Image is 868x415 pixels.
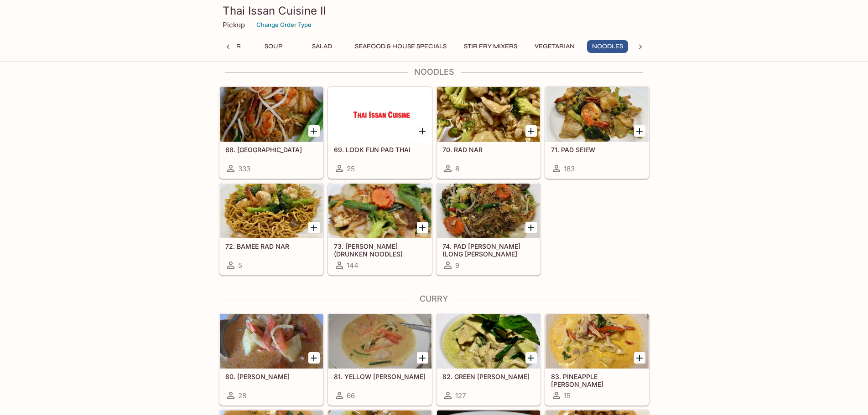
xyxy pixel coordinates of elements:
[308,352,320,364] button: Add 80. MASAMAN CURRY
[225,373,317,380] h5: 80. [PERSON_NAME]
[459,40,522,53] button: Stir Fry Mixers
[301,40,343,53] button: Salad
[564,164,575,173] span: 183
[417,222,428,233] button: Add 73. KEE MAO (DRUNKEN NOODLES)
[328,183,432,275] a: 73. [PERSON_NAME] (DRUNKEN NOODLES)144
[219,294,650,304] h4: Curry
[437,183,541,275] a: 74. PAD [PERSON_NAME] (LONG [PERSON_NAME] NOODLE)9
[347,391,355,400] span: 66
[238,261,242,270] span: 5
[225,242,317,250] h5: 72. BAMEE RAD NAR
[334,146,426,154] h5: 69. LOOK FUN PAD THAI
[308,125,320,137] button: Add 68. PAD THAI
[546,314,649,369] div: 83. PINEAPPLE CURRY
[220,87,323,142] div: 68. PAD THAI
[219,67,650,77] h4: Noodles
[350,40,452,53] button: Seafood & House Specials
[564,391,571,400] span: 15
[417,125,428,137] button: Add 69. LOOK FUN PAD THAI
[551,373,643,388] h5: 83. PINEAPPLE [PERSON_NAME]
[219,183,323,275] a: 72. BAMEE RAD NAR5
[545,87,649,179] a: 71. PAD SEIEW183
[525,222,537,233] button: Add 74. PAD WOON SEN (LONG RICE NOODLE)
[253,40,294,53] button: Soup
[442,146,535,154] h5: 70. RAD NAR
[334,242,426,257] h5: 73. [PERSON_NAME] (DRUNKEN NOODLES)
[252,18,316,32] button: Change Order Type
[455,391,466,400] span: 127
[634,352,645,364] button: Add 83. PINEAPPLE CURRY
[225,146,317,154] h5: 68. [GEOGRAPHIC_DATA]
[223,20,245,29] p: Pickup
[525,125,537,137] button: Add 70. RAD NAR
[530,40,580,53] button: Vegetarian
[551,146,643,154] h5: 71. PAD SEIEW
[328,314,431,369] div: 81. YELLOW CURRY
[525,352,537,364] button: Add 82. GREEN CURRY
[437,314,540,369] div: 82. GREEN CURRY
[220,184,323,238] div: 72. BAMEE RAD NAR
[587,40,628,53] button: Noodles
[442,242,535,257] h5: 74. PAD [PERSON_NAME] (LONG [PERSON_NAME] NOODLE)
[455,164,459,173] span: 8
[545,313,649,405] a: 83. PINEAPPLE [PERSON_NAME]15
[238,164,250,173] span: 333
[347,261,359,270] span: 144
[220,314,323,369] div: 80. MASAMAN CURRY
[238,391,246,400] span: 28
[219,87,323,179] a: 68. [GEOGRAPHIC_DATA]333
[437,87,540,142] div: 70. RAD NAR
[219,313,323,405] a: 80. [PERSON_NAME]28
[328,313,432,405] a: 81. YELLOW [PERSON_NAME]66
[328,87,431,142] div: 69. LOOK FUN PAD THAI
[437,184,540,238] div: 74. PAD WOON SEN (LONG RICE NOODLE)
[328,87,432,179] a: 69. LOOK FUN PAD THAI25
[455,261,459,270] span: 9
[442,373,535,380] h5: 82. GREEN [PERSON_NAME]
[334,373,426,380] h5: 81. YELLOW [PERSON_NAME]
[437,313,541,405] a: 82. GREEN [PERSON_NAME]127
[328,184,431,238] div: 73. KEE MAO (DRUNKEN NOODLES)
[417,352,428,364] button: Add 81. YELLOW CURRY
[223,4,646,18] h3: Thai Issan Cuisine II
[308,222,320,233] button: Add 72. BAMEE RAD NAR
[634,125,645,137] button: Add 71. PAD SEIEW
[347,164,355,173] span: 25
[546,87,649,142] div: 71. PAD SEIEW
[437,87,541,179] a: 70. RAD NAR8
